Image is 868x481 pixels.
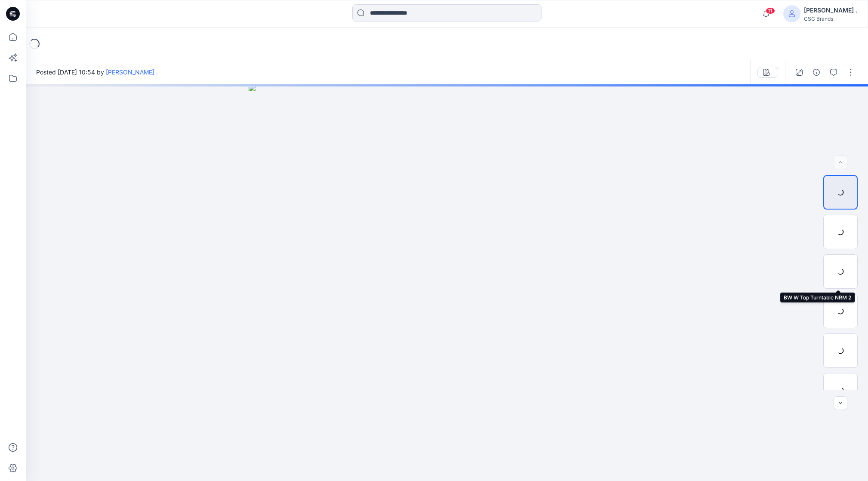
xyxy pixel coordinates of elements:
[810,65,823,79] button: Details
[804,5,857,15] div: [PERSON_NAME] .
[106,68,158,76] a: [PERSON_NAME] .
[804,15,857,22] div: CSC Brands
[36,68,158,77] span: Posted [DATE] 10:54 by
[788,10,795,17] svg: avatar
[766,7,775,14] span: 11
